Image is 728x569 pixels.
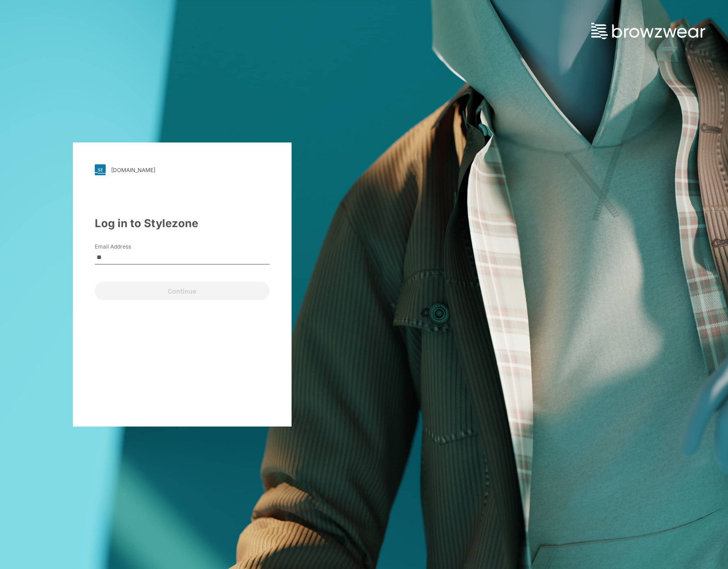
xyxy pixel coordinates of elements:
[591,23,705,39] img: browzwear-logo.73288ffb.svg
[95,164,106,175] img: svg+xml;base64,PHN2ZyB3aWR0aD0iMjgiIGhlaWdodD0iMjgiIHZpZXdCb3g9IjAgMCAyOCAyOCIgZmlsbD0ibm9uZSIgeG...
[95,164,270,175] a: [DOMAIN_NAME]
[95,215,270,232] div: Log in to Stylezone
[111,167,155,173] div: [DOMAIN_NAME]
[95,243,159,251] label: Email Address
